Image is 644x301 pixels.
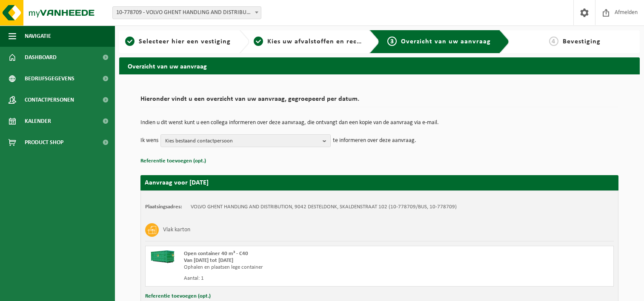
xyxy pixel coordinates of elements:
[401,38,491,45] span: Overzicht van uw aanvraag
[150,250,175,263] img: HK-XC-40-GN-00.png
[139,38,231,45] span: Selecteer hier een vestiging
[184,275,414,282] div: Aantal: 1
[140,120,618,126] p: Indien u dit wenst kunt u een collega informeren over deze aanvraag, die ontvangt dan een kopie v...
[25,132,63,153] span: Product Shop
[387,37,397,46] span: 3
[25,89,74,111] span: Contactpersonen
[112,6,261,19] span: 10-778709 - VOLVO GHENT HANDLING AND DISTRIBUTION - DESTELDONK
[140,134,158,147] p: Ik wens
[267,38,384,45] span: Kies uw afvalstoffen en recipiënten
[184,251,248,256] span: Open container 40 m³ - C40
[25,47,57,68] span: Dashboard
[333,134,416,147] p: te informeren over deze aanvraag.
[184,258,233,263] strong: Van [DATE] tot [DATE]
[25,26,51,47] span: Navigatie
[184,264,414,271] div: Ophalen en plaatsen lege container
[160,134,331,147] button: Kies bestaand contactpersoon
[140,96,618,107] h2: Hieronder vindt u een overzicht van uw aanvraag, gegroepeerd per datum.
[145,179,209,186] strong: Aanvraag voor [DATE]
[125,37,135,46] span: 1
[165,135,319,148] span: Kies bestaand contactpersoon
[113,7,261,19] span: 10-778709 - VOLVO GHENT HANDLING AND DISTRIBUTION - DESTELDONK
[254,37,363,47] a: 2Kies uw afvalstoffen en recipiënten
[563,38,601,45] span: Bevestiging
[25,68,74,89] span: Bedrijfsgegevens
[163,223,190,237] h3: Vlak karton
[191,204,457,210] td: VOLVO GHENT HANDLING AND DISTRIBUTION, 9042 DESTELDONK, SKALDENSTRAAT 102 (10-778709/BUS, 10-778709)
[25,111,51,132] span: Kalender
[119,57,640,74] h2: Overzicht van uw aanvraag
[140,156,206,167] button: Referentie toevoegen (opt.)
[123,37,232,47] a: 1Selecteer hier een vestiging
[254,37,263,46] span: 2
[145,204,182,210] strong: Plaatsingsadres:
[549,37,558,46] span: 4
